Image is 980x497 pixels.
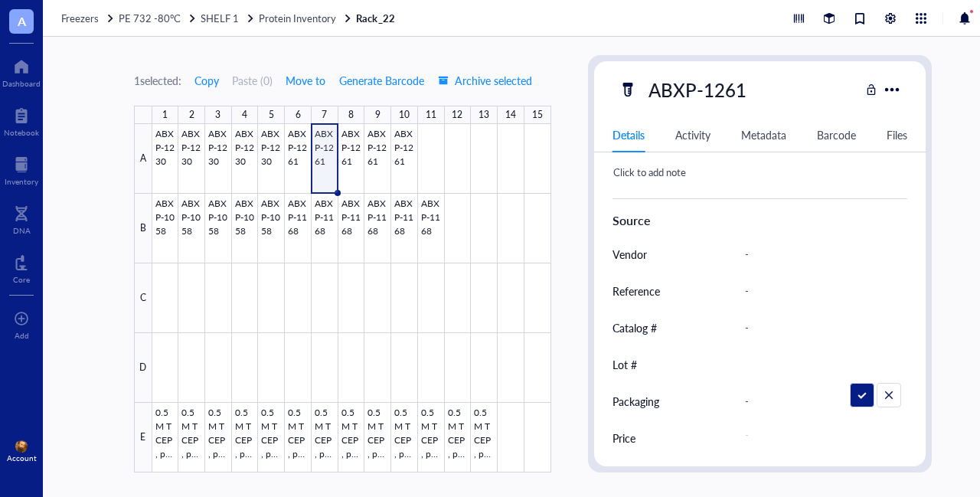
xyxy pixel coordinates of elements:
[738,385,902,417] div: -
[438,74,532,87] span: Archive selected
[269,106,274,124] div: 5
[194,68,220,93] button: Copy
[15,440,28,453] img: 92be2d46-9bf5-4a00-a52c-ace1721a4f07.jpeg
[399,106,410,124] div: 10
[4,103,39,137] a: Notebook
[4,128,39,137] div: Notebook
[612,356,637,373] div: Lot #
[452,106,462,124] div: 12
[134,403,152,472] div: E
[5,152,38,186] a: Inventory
[13,201,31,235] a: DNA
[285,68,326,93] button: Move to
[5,177,38,186] div: Inventory
[339,74,424,87] span: Generate Barcode
[612,246,647,263] div: Vendor
[348,106,354,124] div: 8
[375,106,381,124] div: 9
[606,162,902,198] div: Click to add note
[119,11,198,25] a: PE 732 -80°C
[18,11,26,31] span: A
[738,312,902,344] div: -
[194,74,219,87] span: Copy
[134,333,152,403] div: D
[612,211,908,230] div: Source
[612,393,659,410] div: Packaging
[426,106,436,124] div: 11
[532,106,543,124] div: 15
[119,11,181,25] span: PE 732 -80°C
[741,126,786,143] div: Metadata
[259,11,336,25] span: Protein Inventory
[13,226,31,235] div: DNA
[232,68,273,93] button: Paste (0)
[242,106,247,124] div: 4
[675,126,710,143] div: Activity
[612,126,645,143] div: Details
[612,283,660,299] div: Reference
[134,124,152,194] div: A
[505,106,516,124] div: 14
[738,424,896,452] div: -
[201,11,239,25] span: SHELF 1
[338,68,425,93] button: Generate Barcode
[296,106,301,124] div: 6
[738,275,902,307] div: -
[738,238,902,270] div: -
[356,11,397,25] a: Rack_22
[134,263,152,333] div: C
[437,68,533,93] button: Archive selected
[162,106,168,124] div: 1
[479,106,489,124] div: 13
[189,106,194,124] div: 2
[134,194,152,263] div: B
[2,79,41,88] div: Dashboard
[134,72,181,89] div: 1 selected:
[13,250,30,284] a: Core
[215,106,220,124] div: 3
[322,106,327,124] div: 7
[7,453,37,463] div: Account
[61,11,99,25] span: Freezers
[15,331,29,340] div: Add
[13,275,30,284] div: Core
[642,74,753,106] div: ABXP-1261
[286,74,325,87] span: Move to
[61,11,116,25] a: Freezers
[612,319,657,336] div: Catalog #
[201,11,353,25] a: SHELF 1Protein Inventory
[2,54,41,88] a: Dashboard
[887,126,907,143] div: Files
[612,430,635,446] div: Price
[817,126,856,143] div: Barcode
